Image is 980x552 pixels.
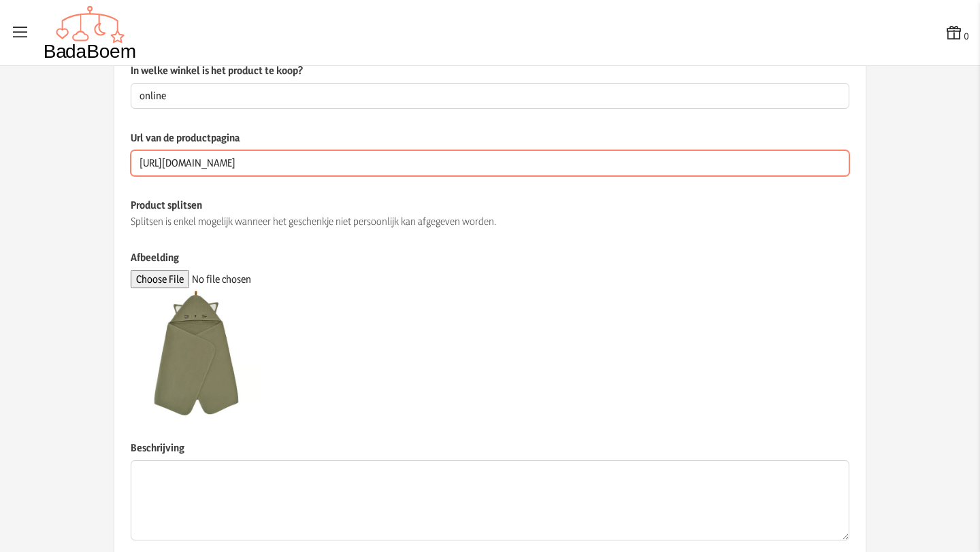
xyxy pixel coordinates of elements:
label: Afbeelding [131,250,849,270]
button: 0 [945,23,969,43]
label: Beschrijving [131,441,849,460]
label: In welke winkel is het product te koop? [131,63,849,83]
div: Splitsen is enkel mogelijk wanneer het geschenkje niet persoonlijk kan afgegeven worden. [131,215,849,228]
img: Badaboem [44,5,137,60]
label: Url van de productpagina [131,131,849,150]
p: Product splitsen [131,198,849,212]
